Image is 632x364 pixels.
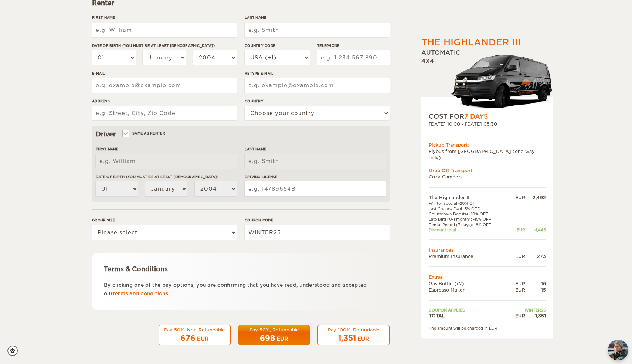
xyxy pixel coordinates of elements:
[429,167,546,174] div: Drop Off Transport:
[245,181,386,196] input: e.g. 14789654B
[92,106,237,120] input: e.g. Street, City, Zip Code
[429,112,546,121] div: COST FOR
[163,327,226,333] div: Pay 50%, Non-Refundable
[245,78,390,93] input: e.g. example@example.com
[507,280,525,286] div: EUR
[317,325,390,346] button: Pay 100%, Refundable 1,351 EUR
[608,340,628,360] img: Freyja at Cozy Campers
[429,194,507,201] td: The Highlander III
[180,334,196,343] span: 676
[245,98,390,104] label: Country
[429,142,546,148] div: Pickup Transport:
[123,132,128,137] input: Same as renter
[245,146,386,152] label: Last Name
[507,194,525,201] div: EUR
[245,154,386,169] input: e.g. Smith
[525,280,546,286] div: 16
[429,307,507,312] td: Coupon applied
[96,146,237,152] label: First Name
[525,313,546,319] div: 1,351
[429,121,546,127] div: [DATE] 10:00 - [DATE] 05:30
[317,50,390,65] input: e.g. 1 234 567 890
[429,286,507,293] td: Espresso Maker
[238,325,310,346] button: Pay 50%, Refundable 698 EUR
[7,346,23,356] a: Cookie settings
[507,227,525,232] div: EUR
[429,201,507,206] td: Winter Special -20% Off
[525,253,546,259] div: 273
[245,23,390,37] input: e.g. Smith
[507,286,525,293] div: EUR
[96,154,237,169] input: e.g. William
[507,307,546,312] td: WINTER25
[123,130,165,137] label: Same as renter
[525,227,546,232] div: -1,445
[429,247,546,253] td: Insurances
[92,71,237,76] label: E-mail
[429,274,546,280] td: Extras
[245,15,390,20] label: Last Name
[429,211,507,216] td: Countdown Booster -10% OFF
[421,36,521,49] div: The Highlander III
[92,98,237,104] label: Address
[429,280,507,286] td: Gas Bottle (x2)
[92,15,237,20] label: First Name
[322,327,385,333] div: Pay 100%, Refundable
[276,335,288,343] div: EUR
[429,253,507,259] td: Premium Insurance
[357,335,369,343] div: EUR
[92,43,237,48] label: Date of birth (You must be at least [DEMOGRAPHIC_DATA])
[159,325,231,346] button: Pay 50%, Non-Refundable 676 EUR
[92,217,237,223] label: Group size
[104,281,378,298] p: By clicking one of the pay options, you are confirming that you have read, understood and accepte...
[92,23,237,37] input: e.g. William
[197,335,209,343] div: EUR
[245,174,386,180] label: Driving License
[421,49,553,112] div: Automatic 4x4
[96,174,237,180] label: Date of birth (You must be at least [DEMOGRAPHIC_DATA])
[429,313,507,319] td: TOTAL
[243,327,305,333] div: Pay 50%, Refundable
[525,194,546,201] div: 2,492
[507,253,525,259] div: EUR
[608,340,628,360] button: chat-button
[429,174,546,180] td: Cozy Campers
[507,313,525,319] div: EUR
[245,43,310,48] label: Country Code
[245,71,390,76] label: Retype E-mail
[260,334,275,343] span: 698
[429,326,546,331] div: The amount will be charged in EUR
[429,206,507,211] td: Last Chance Deal -5% OFF
[338,334,356,343] span: 1,351
[429,222,507,227] td: Rental Period (7 days): -8% OFF
[429,148,546,160] td: Flybus from [GEOGRAPHIC_DATA] (one way only)
[464,113,488,120] span: 7 Days
[96,130,386,139] div: Driver
[525,286,546,293] div: 15
[451,51,553,112] img: stor-langur-4.png
[429,217,507,222] td: Late Bird (0-1 month): -15% OFF
[92,78,237,93] input: e.g. example@example.com
[104,265,378,273] div: Terms & Conditions
[317,43,390,48] label: Telephone
[245,217,390,223] label: Coupon code
[429,227,507,232] td: Discount total
[113,291,168,296] a: terms and conditions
